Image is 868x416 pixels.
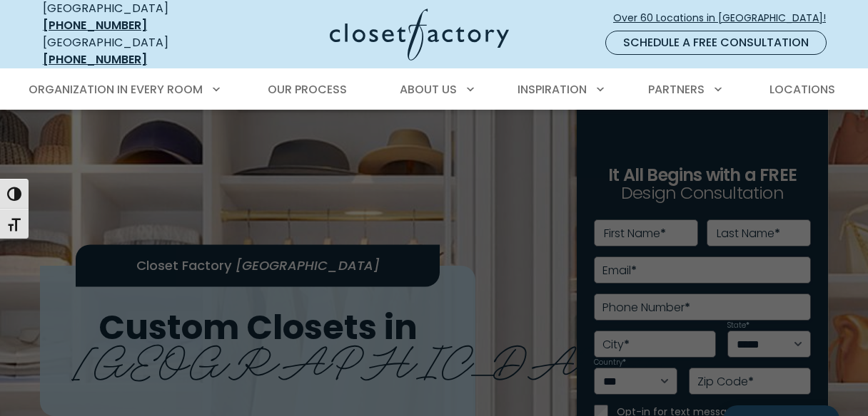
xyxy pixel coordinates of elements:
[612,6,838,31] a: Over 60 Locations in [GEOGRAPHIC_DATA]!
[268,81,347,98] span: Our Process
[400,81,457,98] span: About Us
[43,17,147,33] a: [PHONE_NUMBER]
[29,81,203,98] span: Organization in Every Room
[43,34,218,68] div: [GEOGRAPHIC_DATA]
[613,11,837,26] span: Over 60 Locations in [GEOGRAPHIC_DATA]!
[43,51,147,68] a: [PHONE_NUMBER]
[330,9,509,61] img: Closet Factory Logo
[605,31,827,55] a: Schedule a Free Consultation
[518,81,587,98] span: Inspiration
[19,70,849,110] nav: Primary Menu
[648,81,705,98] span: Partners
[769,81,835,98] span: Locations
